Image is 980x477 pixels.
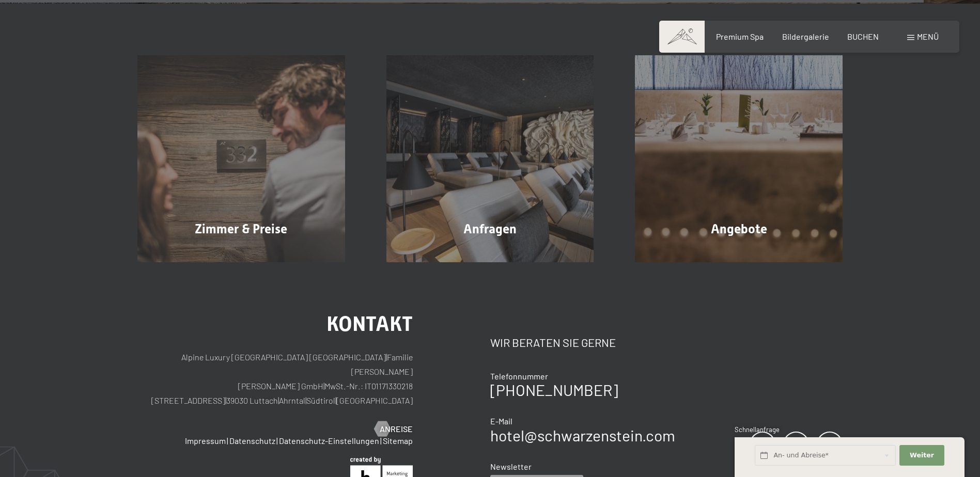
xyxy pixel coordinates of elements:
span: | [323,381,324,391]
span: E-Mail [490,416,512,426]
a: Neuheiten im Schwarzenstein Zimmer & Preise [117,55,366,263]
span: Telefonnummer [490,371,548,381]
span: Schnellanfrage [735,425,780,434]
span: Weiter [910,451,934,460]
span: | [276,436,278,446]
span: Wir beraten Sie gerne [490,336,616,349]
span: | [278,395,279,405]
button: Weiter [899,445,944,466]
span: Newsletter [490,462,532,471]
span: Zimmer & Preise [195,221,287,236]
a: Anreise [375,423,413,435]
span: | [305,395,306,405]
a: Bildergalerie [782,31,829,41]
a: hotel@schwarzenstein.com [490,426,675,444]
span: | [227,436,228,446]
span: | [335,395,336,405]
a: BUCHEN [847,31,879,41]
span: Angebote [711,221,767,236]
a: Premium Spa [716,31,764,41]
span: | [225,395,226,405]
span: | [380,436,382,446]
a: Impressum [185,436,226,446]
span: Menü [917,31,939,41]
a: Datenschutz-Einstellungen [279,436,379,446]
span: Anfragen [463,221,517,236]
span: Anreise [380,423,413,435]
p: Alpine Luxury [GEOGRAPHIC_DATA] [GEOGRAPHIC_DATA] Familie [PERSON_NAME] [PERSON_NAME] GmbH MwSt.-... [137,350,413,408]
a: [PHONE_NUMBER] [490,380,618,399]
span: | [386,352,387,362]
a: Neuheiten im Schwarzenstein Angebote [614,55,863,263]
a: Datenschutz [229,436,275,446]
span: Kontakt [326,312,413,336]
a: Neuheiten im Schwarzenstein Anfragen [366,55,615,263]
a: Sitemap [383,436,413,446]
